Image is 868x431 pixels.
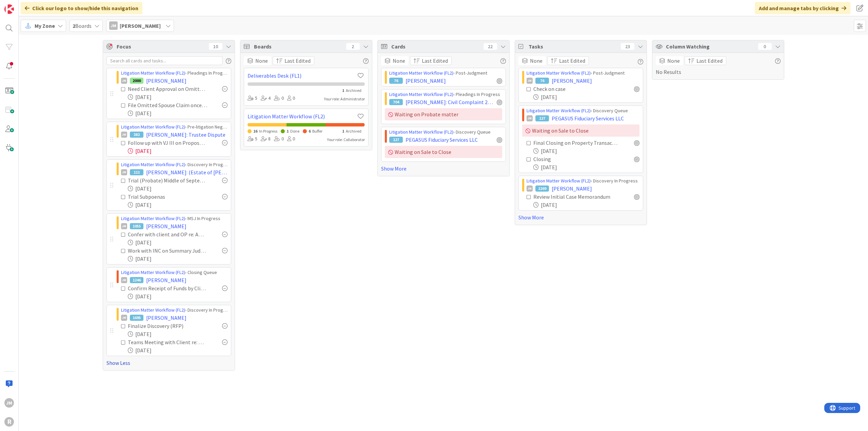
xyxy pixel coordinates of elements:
[527,70,639,77] div: › Post-Judgment
[324,96,365,102] div: Your role: Administrator
[312,129,322,134] span: Buffer
[146,168,228,176] span: [PERSON_NAME]: (Estate of [PERSON_NAME])
[109,21,118,30] div: JM
[121,124,185,130] a: Litigation Matter Workflow (FL2)
[389,78,403,84] div: 76
[259,129,277,134] span: In Progress
[389,70,453,76] a: Litigation Matter Workflow (FL2)
[146,131,225,139] span: [PERSON_NAME]: Trustee Dispute
[261,135,271,143] div: 8
[146,222,186,230] span: [PERSON_NAME]
[261,95,271,102] div: 4
[121,269,228,276] div: › Closing Queue
[522,124,639,137] div: Waiting on Sale to Close
[533,93,639,101] div: [DATE]
[393,57,405,65] span: None
[130,132,143,138] div: 382
[484,43,497,50] div: 22
[389,129,502,136] div: › Discovery Queue
[389,99,403,105] div: 704
[146,314,186,322] span: [PERSON_NAME]
[121,70,228,77] div: › Pleadings In Progress
[120,22,161,30] span: [PERSON_NAME]
[128,292,228,300] div: [DATE]
[121,169,127,175] div: JM
[533,201,639,209] div: [DATE]
[685,56,726,65] button: Last Edited
[533,163,639,171] div: [DATE]
[287,135,295,143] div: 0
[4,4,14,14] img: Visit kanbanzone.com
[128,338,207,346] div: Teams Meeting with Client re: Motion to Strike / Make more Definite.
[21,2,142,14] div: Click our logo to show/hide this navigation
[406,98,494,106] span: [PERSON_NAME]: Civil Complaint 25CV02347 ([PERSON_NAME] individually)
[128,147,228,155] div: [DATE]
[130,315,143,321] div: 1695
[146,77,186,85] span: [PERSON_NAME]
[128,93,228,101] div: [DATE]
[533,85,597,93] div: Check on case
[287,129,289,134] span: 1
[121,307,185,313] a: Litigation Matter Workflow (FL2)
[128,322,201,330] div: Finalize Discovery (RFP)
[422,57,448,65] span: Last Edited
[73,22,75,29] b: 2
[128,255,228,263] div: [DATE]
[128,284,207,292] div: Confirm Receipt of Funds by Client
[533,155,590,163] div: Closing
[14,1,31,9] span: Support
[342,129,344,134] span: 1
[529,42,617,51] span: Tasks
[527,70,591,76] a: Litigation Matter Workflow (FL2)
[121,132,127,138] div: JM
[248,135,257,143] div: 5
[527,78,533,84] div: JM
[121,269,185,275] a: Litigation Matter Workflow (FL2)
[248,72,357,80] a: Deliverables Desk (FL1)
[621,43,634,50] div: 23
[128,193,192,201] div: Trial Subpoenas
[106,56,222,65] input: Search all cards and tasks...
[535,115,549,121] div: 127
[696,57,723,65] span: Last Edited
[35,22,55,30] span: My Zone
[533,193,619,201] div: Review Initial Case Memorandum
[128,330,228,338] div: [DATE]
[527,177,639,184] div: › Discovery In Progress
[121,161,228,168] div: › Discovery In Progress
[309,129,311,134] span: 6
[342,88,344,93] span: 1
[527,178,591,184] a: Litigation Matter Workflow (FL2)
[547,56,589,65] button: Last Edited
[327,137,365,143] div: Your role: Collaborator
[346,129,361,134] span: Archived
[389,137,403,143] div: 127
[518,213,643,221] a: Show More
[121,70,185,76] a: Litigation Matter Workflow (FL2)
[389,91,453,97] a: Litigation Matter Workflow (FL2)
[209,43,222,50] div: 10
[389,91,502,98] div: › Pleadings In Progress
[535,78,549,84] div: 76
[248,95,257,102] div: 5
[128,230,207,238] div: Confer with client and OP re: Amended Answer.
[346,88,361,93] span: Archived
[406,77,446,85] span: [PERSON_NAME]
[130,169,143,175] div: 111
[106,359,231,367] a: Show Less
[128,176,207,184] div: Trial (Probate) Middle of September(9th-10th)
[559,57,585,65] span: Last Edited
[121,78,127,84] div: JM
[4,398,14,408] div: JM
[121,161,185,168] a: Litigation Matter Workflow (FL2)
[128,109,228,117] div: [DATE]
[146,276,186,284] span: [PERSON_NAME]
[527,107,591,114] a: Litigation Matter Workflow (FL2)
[527,107,639,114] div: › Discovery Queue
[121,277,127,283] div: JM
[121,123,228,131] div: › Pre-litigation Negotiation
[128,247,207,255] div: Work with INC on Summary Judgment Memorandum.
[284,57,311,65] span: Last Edited
[130,223,143,229] div: 1055
[552,114,624,122] span: PEGASUS Fiduciary Services LLC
